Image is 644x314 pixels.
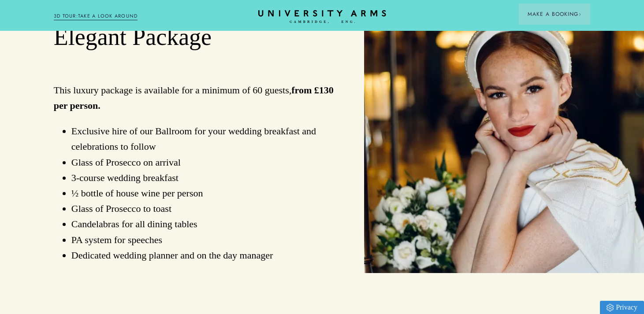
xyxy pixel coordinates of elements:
[528,10,581,18] span: Make a Booking
[54,23,334,52] h2: Elegant Package
[71,185,334,201] li: ½ bottle of house wine per person
[71,248,334,263] li: Dedicated wedding planner and on the day manager
[607,304,614,311] img: Privacy
[54,12,138,20] a: 3D TOUR:TAKE A LOOK AROUND
[258,10,386,24] a: Home
[71,216,334,232] li: Candelabras for all dining tables
[71,123,334,154] li: Exclusive hire of our Ballroom for your wedding breakfast and celebrations to follow
[71,170,334,185] li: 3-course wedding breakfast
[578,13,581,16] img: Arrow icon
[519,4,590,25] button: Make a BookingArrow icon
[71,201,334,216] li: Glass of Prosecco to toast
[71,155,334,170] li: Glass of Prosecco on arrival
[54,82,334,113] p: This luxury package is available for a minimum of 60 guests,
[600,301,644,314] a: Privacy
[364,23,644,273] img: image-4ec4e284b1de43e65d97ff6cdc8a13595750c4b9-4236x6581-jpg
[71,232,334,248] li: PA system for speeches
